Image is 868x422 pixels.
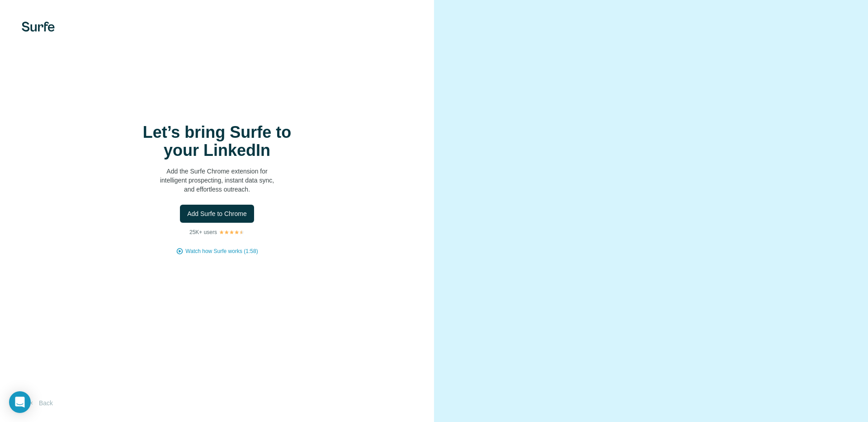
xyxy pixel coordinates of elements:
[9,391,31,413] div: Open Intercom Messenger
[187,209,247,218] span: Add Surfe to Chrome
[22,22,55,32] img: Surfe's logo
[189,228,217,236] p: 25K+ users
[127,167,307,194] p: Add the Surfe Chrome extension for intelligent prospecting, instant data sync, and effortless out...
[127,123,307,159] h1: Let’s bring Surfe to your LinkedIn
[219,230,245,235] img: Rating Stars
[180,205,254,223] button: Add Surfe to Chrome
[185,247,258,255] button: Watch how Surfe works (1:58)
[22,395,59,411] button: Back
